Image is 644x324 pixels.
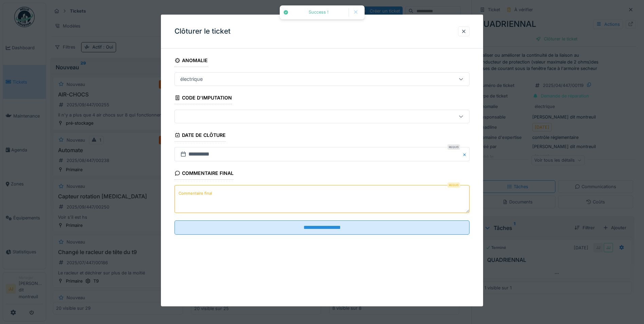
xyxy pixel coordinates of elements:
[447,182,460,188] div: Requis
[174,27,231,36] h3: Clôturer le ticket
[174,168,234,180] div: Commentaire final
[174,130,226,142] div: Date de clôture
[177,189,214,198] label: Commentaire final
[174,93,232,104] div: Code d'imputation
[462,147,470,161] button: Close
[447,144,460,150] div: Requis
[178,75,205,83] div: électrique
[292,10,345,15] div: Success !
[174,55,208,67] div: Anomalie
